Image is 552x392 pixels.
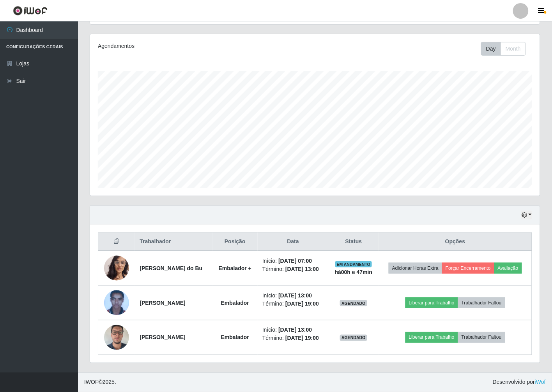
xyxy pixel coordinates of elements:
[104,321,129,354] img: 1740418670523.jpeg
[458,332,505,343] button: Trabalhador Faltou
[285,335,319,341] time: [DATE] 19:00
[262,257,324,265] li: Início:
[481,42,532,56] div: Toolbar with button groups
[262,326,324,334] li: Início:
[262,334,324,343] li: Término:
[104,251,129,285] img: 1739920078548.jpeg
[285,266,319,272] time: [DATE] 13:00
[481,42,501,56] button: Day
[340,300,367,306] span: AGENDADO
[340,335,367,341] span: AGENDADO
[262,265,324,273] li: Término:
[335,261,372,267] span: EM ANDAMENTO
[221,334,249,341] strong: Embalador
[278,292,312,299] time: [DATE] 13:00
[104,287,129,319] img: 1673386012464.jpeg
[278,327,312,333] time: [DATE] 13:00
[389,263,442,274] button: Adicionar Horas Extra
[535,379,546,385] a: iWof
[493,378,546,387] span: Desenvolvido por
[212,233,258,251] th: Posição
[405,297,458,308] button: Liberar para Trabalho
[84,379,99,385] span: IWOF
[481,42,526,56] div: First group
[328,233,379,251] th: Status
[135,233,212,251] th: Trabalhador
[405,332,458,343] button: Liberar para Trabalho
[140,265,202,271] strong: [PERSON_NAME] do Bu
[140,300,185,306] strong: [PERSON_NAME]
[379,233,532,251] th: Opções
[335,269,373,275] strong: há 00 h e 47 min
[140,334,185,341] strong: [PERSON_NAME]
[458,297,505,308] button: Trabalhador Faltou
[258,233,328,251] th: Data
[262,292,324,300] li: Início:
[219,265,251,271] strong: Embalador +
[442,263,494,274] button: Forçar Encerramento
[221,300,249,306] strong: Embalador
[278,258,312,264] time: [DATE] 07:00
[84,378,116,387] span: © 2025 .
[98,42,272,50] div: Agendamentos
[262,300,324,308] li: Término:
[285,301,319,307] time: [DATE] 19:00
[501,42,526,56] button: Month
[494,263,522,274] button: Avaliação
[13,6,48,16] img: CoreUI Logo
